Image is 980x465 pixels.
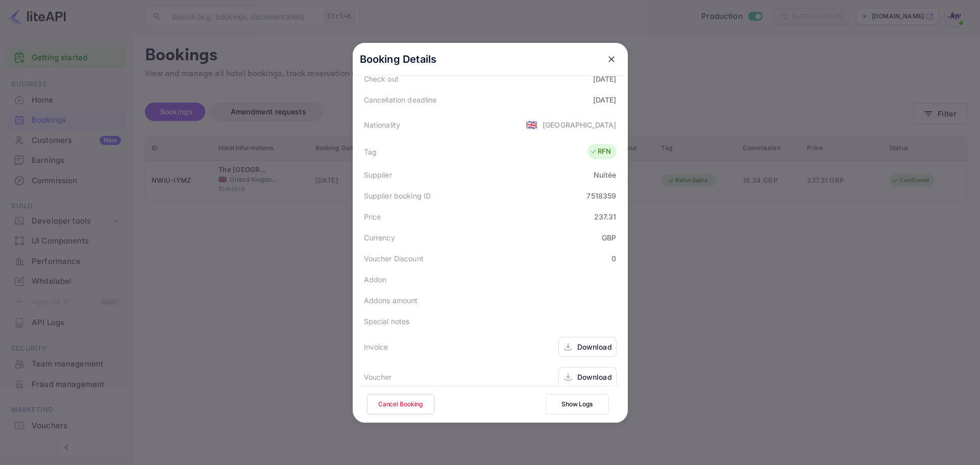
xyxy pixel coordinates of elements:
[577,341,612,352] div: Download
[611,253,616,264] div: 0
[364,295,418,306] div: Addons amount
[602,232,616,243] div: GBP
[364,146,377,157] div: Tag
[364,274,387,285] div: Addon
[364,253,424,264] div: Voucher Discount
[594,169,617,180] div: Nuitée
[602,50,621,68] button: close
[364,119,401,130] div: Nationality
[590,146,611,157] div: RFN
[364,74,399,84] div: Check out
[543,119,617,130] div: [GEOGRAPHIC_DATA]
[526,115,537,134] span: United States
[594,211,617,222] div: 237.31
[367,394,434,414] button: Cancel Booking
[593,74,617,84] div: [DATE]
[586,190,616,201] div: 7518359
[364,232,395,243] div: Currency
[577,372,612,382] div: Download
[364,190,431,201] div: Supplier booking ID
[364,94,437,105] div: Cancellation deadline
[546,394,609,414] button: Show Logs
[364,372,392,382] div: Voucher
[364,169,392,180] div: Supplier
[364,211,381,222] div: Price
[364,316,410,327] div: Special notes
[360,52,437,67] p: Booking Details
[364,341,388,352] div: Invoice
[593,94,617,105] div: [DATE]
